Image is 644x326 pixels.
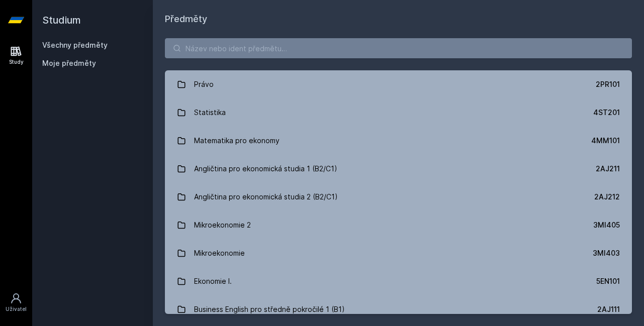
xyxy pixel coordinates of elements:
div: 5EN101 [596,276,620,286]
a: Ekonomie I. 5EN101 [165,267,632,295]
div: 2PR101 [596,79,620,89]
a: Business English pro středně pokročilé 1 (B1) 2AJ111 [165,295,632,323]
a: Uživatel [2,287,30,318]
a: Statistika 4ST201 [165,98,632,127]
a: Angličtina pro ekonomická studia 1 (B2/C1) 2AJ211 [165,155,632,183]
div: 3MI403 [593,248,620,258]
a: Všechny předměty [42,41,108,49]
div: Business English pro středně pokročilé 1 (B1) [194,299,345,319]
h1: Předměty [165,12,632,26]
span: Moje předměty [42,58,96,68]
div: Právo [194,74,214,94]
div: Angličtina pro ekonomická studia 2 (B2/C1) [194,187,338,207]
a: Angličtina pro ekonomická studia 2 (B2/C1) 2AJ212 [165,183,632,211]
div: 4MM101 [591,136,620,146]
a: Právo 2PR101 [165,70,632,98]
div: 2AJ211 [596,164,620,174]
input: Název nebo ident předmětu… [165,38,632,58]
a: Mikroekonomie 3MI403 [165,239,632,267]
div: Study [9,58,24,66]
div: Mikroekonomie 2 [194,215,251,235]
div: 4ST201 [593,107,620,118]
div: Mikroekonomie [194,243,245,263]
div: Matematika pro ekonomy [194,131,280,151]
div: 2AJ111 [597,304,620,314]
a: Mikroekonomie 2 3MI405 [165,211,632,239]
div: Uživatel [6,305,27,313]
a: Study [2,40,30,71]
div: Angličtina pro ekonomická studia 1 (B2/C1) [194,159,337,179]
a: Matematika pro ekonomy 4MM101 [165,127,632,155]
div: 3MI405 [593,220,620,230]
div: Ekonomie I. [194,271,232,291]
div: 2AJ212 [594,192,620,202]
div: Statistika [194,102,226,123]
